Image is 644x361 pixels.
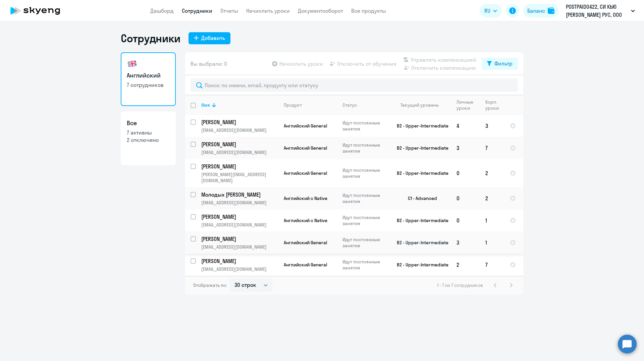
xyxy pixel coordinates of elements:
[342,192,388,204] p: Идут постоянные занятия
[127,58,138,69] img: english
[201,257,277,265] p: [PERSON_NAME]
[485,99,504,111] div: Корп. уроки
[389,115,451,137] td: B2 - Upper-Intermediate
[284,102,302,108] div: Продукт
[127,81,170,89] p: 7 сотрудников
[457,99,475,111] div: Личные уроки
[201,171,278,184] p: [PERSON_NAME][EMAIL_ADDRESS][DOMAIN_NAME]
[127,136,170,144] p: 2 отключено
[201,191,277,198] p: Молодых [PERSON_NAME]
[451,159,480,187] td: 0
[482,58,518,70] button: Фильтр
[121,52,176,106] a: Английский7 сотрудников
[494,59,513,67] div: Фильтр
[246,7,290,14] a: Начислить уроки
[182,7,212,14] a: Сотрудники
[484,7,490,15] span: RU
[201,102,210,108] div: Имя
[127,71,170,80] h3: Английский
[342,237,388,249] p: Идут постоянные занятия
[389,254,451,276] td: B2 - Upper-Intermediate
[437,282,483,288] span: 1 - 7 из 7 сотрудников
[201,244,278,250] p: [EMAIL_ADDRESS][DOMAIN_NAME]
[201,141,278,148] a: [PERSON_NAME]
[201,118,277,126] p: [PERSON_NAME]
[284,195,327,201] span: Английский с Native
[389,159,451,187] td: B2 - Upper-Intermediate
[451,209,480,231] td: 0
[201,235,277,243] p: [PERSON_NAME]
[389,187,451,209] td: C1 - Advanced
[451,254,480,276] td: 2
[201,266,278,272] p: [EMAIL_ADDRESS][DOMAIN_NAME]
[480,137,504,159] td: 7
[457,99,480,111] div: Личные уроки
[451,187,480,209] td: 0
[480,159,504,187] td: 2
[150,7,174,14] a: Дашборд
[548,7,554,14] img: balance
[394,102,451,108] div: Текущий уровень
[121,32,180,45] h1: Сотрудники
[127,119,170,127] h3: Все
[284,102,337,108] div: Продукт
[342,102,388,108] div: Статус
[480,115,504,137] td: 3
[480,187,504,209] td: 2
[389,209,451,231] td: B2 - Upper-Intermediate
[342,259,388,271] p: Идут постоянные занятия
[451,231,480,254] td: 3
[201,102,278,108] div: Имя
[201,257,278,265] a: [PERSON_NAME]
[284,170,327,176] span: Английский General
[480,4,502,17] button: RU
[480,254,504,276] td: 7
[342,120,388,132] p: Идут постоянные занятия
[191,60,227,68] span: Вы выбрали: 0
[351,7,386,14] a: Все продукты
[389,137,451,159] td: B2 - Upper-Intermediate
[527,7,545,15] div: Баланс
[201,200,278,206] p: [EMAIL_ADDRESS][DOMAIN_NAME]
[342,214,388,226] p: Идут постоянные занятия
[451,115,480,137] td: 4
[201,191,278,198] a: Молодых [PERSON_NAME]
[451,137,480,159] td: 3
[342,167,388,179] p: Идут постоянные занятия
[480,209,504,231] td: 1
[121,111,176,165] a: Все7 активны2 отключено
[201,163,277,170] p: [PERSON_NAME]
[201,213,277,220] p: [PERSON_NAME]
[189,32,230,44] button: Добавить
[389,231,451,254] td: B2 - Upper-Intermediate
[400,102,439,108] div: Текущий уровень
[191,79,518,92] input: Поиск по имени, email, продукту или статусу
[201,34,225,42] div: Добавить
[523,4,558,17] button: Балансbalance
[298,7,343,14] a: Документооборот
[480,231,504,254] td: 1
[201,235,278,243] a: [PERSON_NAME]
[485,99,500,111] div: Корп. уроки
[284,240,327,246] span: Английский General
[201,163,278,170] a: [PERSON_NAME]
[127,129,170,136] p: 7 активны
[342,102,357,108] div: Статус
[284,262,327,268] span: Английский General
[201,118,278,126] a: [PERSON_NAME]
[562,3,638,19] button: POSTPAID0422, СИ КЬЮ [PERSON_NAME] РУС, ООО
[284,123,327,129] span: Английский General
[220,7,238,14] a: Отчеты
[201,141,277,148] p: [PERSON_NAME]
[201,222,278,228] p: [EMAIL_ADDRESS][DOMAIN_NAME]
[201,149,278,155] p: [EMAIL_ADDRESS][DOMAIN_NAME]
[284,217,327,223] span: Английский с Native
[342,142,388,154] p: Идут постоянные занятия
[284,145,327,151] span: Английский General
[193,282,227,288] span: Отображать по:
[201,127,278,133] p: [EMAIL_ADDRESS][DOMAIN_NAME]
[566,3,628,19] p: POSTPAID0422, СИ КЬЮ [PERSON_NAME] РУС, ООО
[201,213,278,220] a: [PERSON_NAME]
